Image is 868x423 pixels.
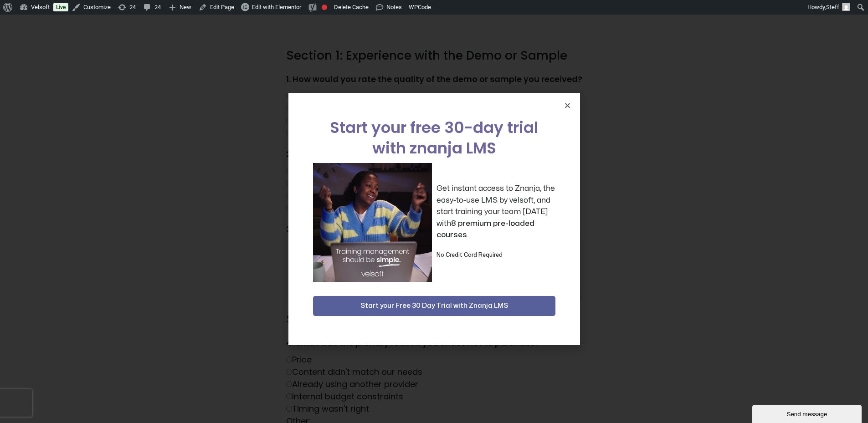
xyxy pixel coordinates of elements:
p: Get instant access to Znanja, the easy-to-use LMS by velsoft, and start training your team [DATE]... [437,183,555,241]
strong: 8 premium pre-loaded courses [437,219,534,239]
span: Start your Free 30 Day Trial with Znanja LMS [360,301,508,311]
span: Edit with Elementor [252,4,301,10]
img: a woman sitting at her laptop dancing [313,163,432,282]
h2: Start your free 30-day trial with znanja LMS [313,117,555,158]
button: Start your Free 30 Day Trial with Znanja LMS [313,296,555,316]
a: Live [53,3,68,11]
iframe: chat widget [752,403,863,423]
span: Steff [826,4,839,10]
div: Focus keyphrase not set [322,5,327,10]
strong: No Credit Card Required [437,252,503,258]
a: Close [564,102,571,109]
